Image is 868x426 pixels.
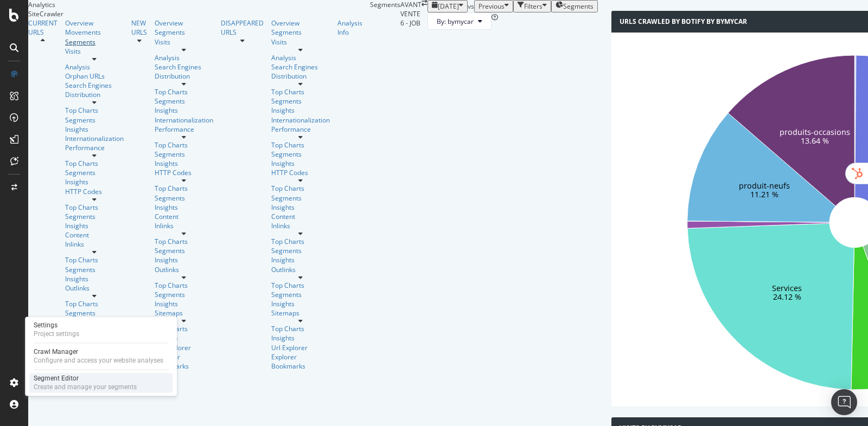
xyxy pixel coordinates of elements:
[271,115,330,125] a: Internationalization
[155,203,213,212] a: Insights
[271,281,330,290] a: Top Charts
[29,346,173,366] a: Crawl ManagerConfigure and access your website analyses
[271,290,330,299] div: Segments
[65,240,124,249] a: Inlinks
[65,274,124,283] a: Insights
[65,62,124,72] div: Analysis
[155,72,213,81] div: Distribution
[271,37,330,47] a: Visits
[271,28,330,37] a: Segments
[155,333,213,343] a: Insights
[65,203,124,212] a: Top Charts
[271,53,330,62] a: Analysis
[28,9,370,18] div: SiteCrawler
[271,184,330,193] div: Top Charts
[271,265,330,274] div: Outlinks
[155,18,213,28] a: Overview
[155,28,213,37] a: Segments
[28,18,58,37] a: CURRENT URLS
[155,37,213,47] a: Visits
[271,212,330,221] a: Content
[271,221,330,230] div: Inlinks
[155,87,213,96] a: Top Charts
[271,18,330,28] a: Overview
[620,16,747,27] h4: URLs Crawled By Botify By bymycar
[271,159,330,168] div: Insights
[155,62,201,72] a: Search Engines
[780,127,850,138] text: produits-occasions
[271,237,330,246] a: Top Charts
[65,125,124,134] a: Insights
[155,184,213,193] a: Top Charts
[65,255,124,264] div: Top Charts
[65,47,124,56] div: Visits
[437,17,474,26] span: By: bymycar
[271,255,330,264] a: Insights
[271,72,330,81] div: Distribution
[271,343,330,352] div: Url Explorer
[271,140,330,150] a: Top Charts
[65,81,112,90] div: Search Engines
[155,96,213,106] a: Segments
[155,246,213,255] a: Segments
[155,281,213,290] div: Top Charts
[65,106,124,115] a: Top Charts
[155,352,213,371] a: Explorer Bookmarks
[65,168,124,177] a: Segments
[478,2,505,11] span: Previous
[271,62,318,72] a: Search Engines
[65,212,124,221] a: Segments
[271,96,330,106] div: Segments
[65,265,124,274] a: Segments
[221,18,264,37] div: DISAPPEARED URLS
[750,189,778,199] text: 11.21 %
[65,159,124,168] a: Top Charts
[155,140,213,150] div: Top Charts
[271,308,330,318] a: Sitemaps
[155,168,213,177] a: HTTP Codes
[271,193,330,203] a: Segments
[524,2,542,11] div: Filters
[155,290,213,299] a: Segments
[65,187,124,196] a: HTTP Codes
[271,125,330,134] a: Performance
[155,308,213,318] a: Sitemaps
[337,18,362,37] div: Analysis Info
[65,134,124,143] a: Internationalization
[271,352,330,371] a: Explorer Bookmarks
[155,53,213,62] a: Analysis
[271,324,330,333] div: Top Charts
[427,12,492,30] button: By: bymycar
[131,18,147,37] a: NEW URLS
[65,90,124,99] a: Distribution
[65,177,124,186] div: Insights
[271,299,330,308] a: Insights
[271,203,330,212] a: Insights
[34,321,79,330] div: Settings
[155,150,213,159] a: Segments
[65,72,124,81] a: Orphan URLs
